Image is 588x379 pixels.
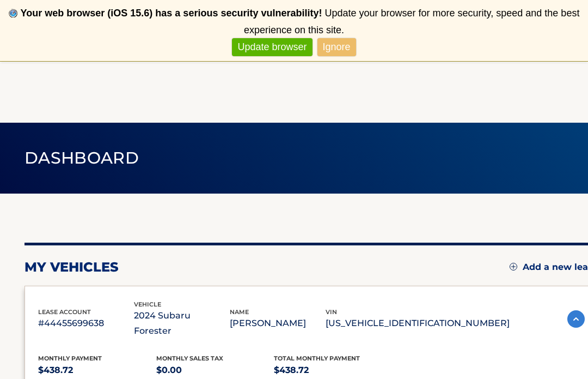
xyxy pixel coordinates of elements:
[244,8,579,35] span: Update your browser for more security, speed and the best experience on this site.
[326,316,510,331] p: [US_VEHICLE_IDENTIFICATION_NUMBER]
[134,300,161,308] span: vehicle
[156,354,223,362] span: Monthly sales Tax
[274,363,392,378] p: $438.72
[21,8,322,19] b: Your web browser (iOS 15.6) has a serious security vulnerability!
[230,316,326,331] p: [PERSON_NAME]
[567,310,585,328] img: accordion-active.svg
[230,308,249,316] span: name
[156,363,274,378] p: $0.00
[326,308,337,316] span: vin
[24,259,119,275] h2: my vehicles
[510,263,517,270] img: add.svg
[38,308,91,316] span: lease account
[274,354,360,362] span: Total Monthly Payment
[232,38,312,56] a: Update browser
[38,316,134,331] p: #44455699638
[317,38,356,56] a: Ignore
[38,363,156,378] p: $438.72
[38,354,102,362] span: Monthly Payment
[134,308,230,339] p: 2024 Subaru Forester
[24,148,139,168] span: Dashboard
